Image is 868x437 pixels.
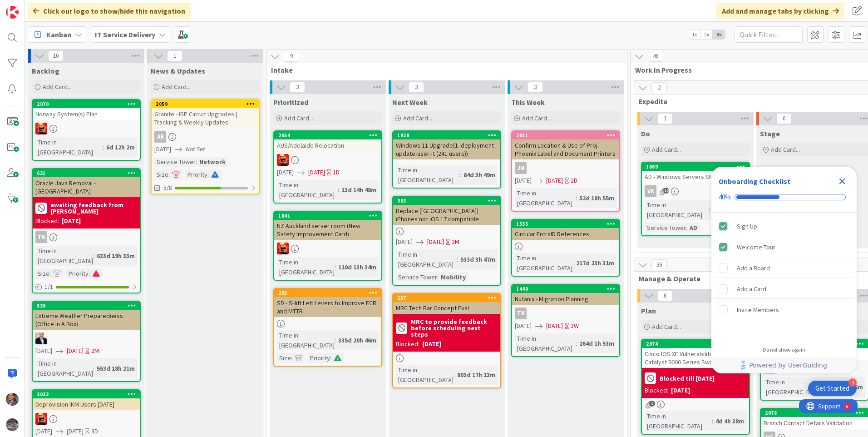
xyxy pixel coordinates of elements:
div: 1D [571,176,577,185]
span: 2 [649,401,655,407]
span: : [437,272,439,282]
div: Checklist items [711,213,857,340]
img: VN [35,123,47,134]
div: 217d 23h 31m [574,258,616,268]
div: 2070Norway System(s) Plan [33,100,140,120]
div: Network [197,157,228,167]
span: 3 [409,82,424,93]
div: Sign Up [737,221,757,232]
img: VN [277,154,289,166]
span: Kanban [46,29,71,40]
div: 1869 [642,163,749,171]
div: 2054AUS/Adelaide Relocation [274,131,381,151]
div: 85d 3h 38m [710,205,746,215]
div: Size [277,353,291,363]
div: JM [512,162,619,174]
div: 2011 [516,132,619,139]
img: Visit kanbanzone.com [6,6,19,19]
div: Add a Card [737,283,766,294]
span: Support [19,1,41,12]
span: : [454,370,455,380]
div: 2059 [152,100,259,108]
div: Get Started [815,384,849,393]
span: 5/8 [163,183,172,193]
div: VN [274,243,381,254]
span: Add Card... [403,114,432,122]
span: 2 [651,82,667,93]
span: Add Card... [771,145,800,154]
div: Time in [GEOGRAPHIC_DATA] [277,330,335,350]
div: JM [515,162,527,174]
div: 3M [452,237,459,247]
span: News & Updates [151,66,205,75]
div: 1869 [646,164,749,170]
div: VN [274,154,381,166]
img: avatar [6,418,19,431]
div: Footer [711,357,857,373]
div: 1928Windows 11 Upgrade(1. deployment-update-user-it (241 users)) [393,131,500,159]
div: 3D [91,427,98,436]
input: Quick Filter... [735,26,803,43]
span: : [686,223,687,233]
div: Checklist Container [711,167,857,373]
span: : [168,169,170,179]
span: This Week [511,98,545,107]
span: : [457,254,458,264]
div: 2059Granite - ISP Circuit Upgrades | Tracking & Weekly Updates [152,100,259,128]
div: 2074Cisco IOS XE Vulnerabilities on Catalyst 9000 Series Switches [642,340,749,368]
div: 255SD - SHift Left Levers to Improve FCR and MTTR [274,289,381,317]
div: 2011 [512,131,619,139]
div: 633d 19h 33m [94,251,137,261]
div: 2059 [156,101,259,107]
div: Close Checklist [835,174,849,189]
span: : [49,268,51,278]
div: Welcome Tour is complete. [715,237,853,257]
div: 2078 [761,409,868,417]
span: : [330,353,331,363]
div: Add and manage tabs by clicking [716,3,844,19]
span: 10 [48,50,64,61]
div: Mobility [439,272,468,282]
div: 631 [37,170,140,176]
div: Time in [GEOGRAPHIC_DATA] [277,180,338,200]
img: HO [35,333,47,344]
span: [DATE] [396,237,413,247]
div: MRC Tech Bar Concept Eval [393,302,500,314]
div: [DATE] [671,386,690,395]
div: 2070 [37,101,140,107]
span: 3 [290,82,305,93]
div: Time in [GEOGRAPHIC_DATA] [396,249,457,269]
div: Cisco IOS XE Vulnerabilities on Catalyst 9000 Series Switches [642,348,749,368]
div: 264d 1h 53m [577,338,616,348]
span: [DATE] [515,176,532,185]
div: Time in [GEOGRAPHIC_DATA] [35,246,93,266]
div: Branch Contact Details Validation [761,417,868,429]
span: 0 [776,113,792,124]
div: Size [35,268,49,278]
span: 2x [700,30,713,39]
div: AUS/Adelaide Relocation [274,139,381,151]
div: TK [512,308,619,319]
div: Service Tower [154,157,196,167]
span: 36 [651,259,667,270]
div: Circular EntraID References [512,228,619,240]
div: Time in [GEOGRAPHIC_DATA] [277,257,335,277]
div: VN [33,123,140,134]
div: 2054 [278,132,381,139]
span: : [196,157,197,167]
div: AR [152,131,259,143]
div: Priority [185,169,207,179]
div: 1841NZ Auckland server room (New Safety Improvement Card) [274,212,381,240]
div: 1535Circular EntraID References [512,220,619,240]
span: : [335,335,336,345]
div: Time in [GEOGRAPHIC_DATA] [764,377,839,397]
img: VN [277,243,289,254]
span: : [576,338,577,348]
div: Replace ([GEOGRAPHIC_DATA]) iPhones not iOS 17 compatible [393,205,500,225]
div: VK [642,185,749,197]
div: 2074 [642,340,749,348]
b: awaiting feedback from [PERSON_NAME] [50,202,137,214]
div: Priority [66,268,89,278]
span: Add Card... [522,114,551,122]
div: Invite Members [737,304,779,315]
